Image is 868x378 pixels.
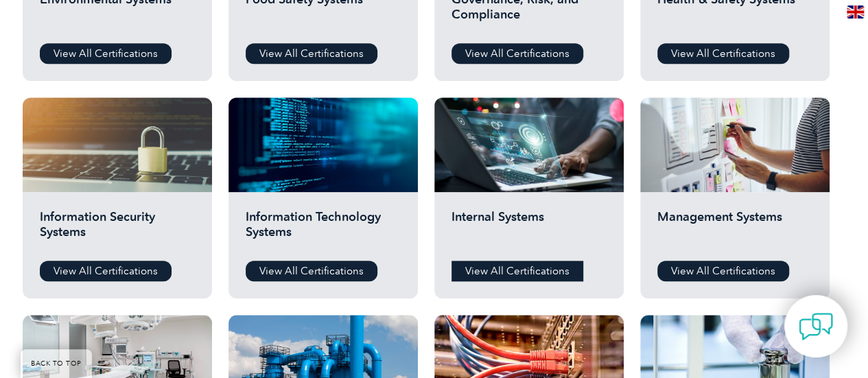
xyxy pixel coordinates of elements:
[657,209,812,250] h2: Management Systems
[657,43,789,64] a: View All Certifications
[799,309,833,344] img: contact-chat.png
[40,209,195,250] h2: Information Security Systems
[451,209,607,250] h2: Internal Systems
[246,261,377,281] a: View All Certifications
[847,5,864,19] img: en
[40,261,172,281] a: View All Certifications
[21,349,92,378] a: BACK TO TOP
[40,43,172,64] a: View All Certifications
[246,43,377,64] a: View All Certifications
[451,261,583,281] a: View All Certifications
[657,261,789,281] a: View All Certifications
[246,209,401,250] h2: Information Technology Systems
[451,43,583,64] a: View All Certifications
